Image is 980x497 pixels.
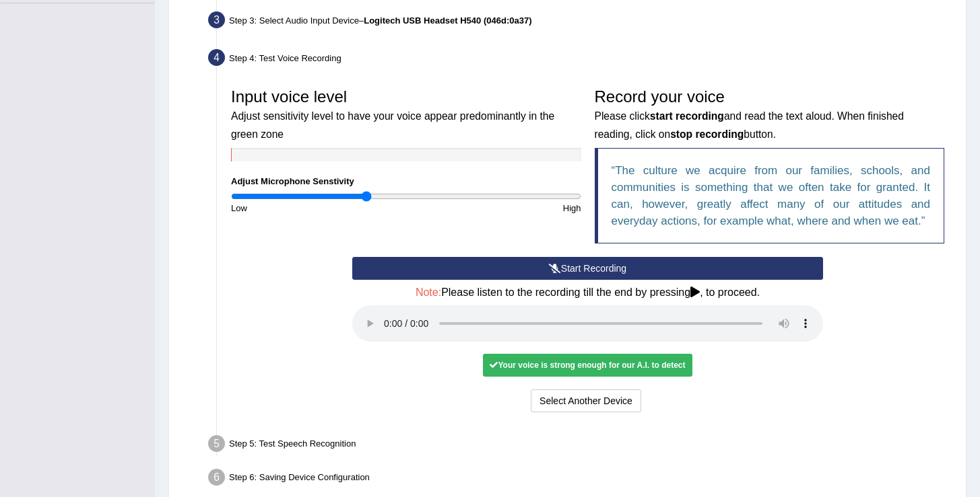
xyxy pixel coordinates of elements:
[595,110,904,139] small: Please click and read the text aloud. When finished reading, click on button.
[595,88,945,141] h3: Record your voice
[531,389,641,412] button: Select Another Device
[612,164,931,227] q: The culture we acquire from our families, schools, and communities is something that we often tak...
[224,202,406,215] div: Low
[364,15,531,26] b: Logitech USB Headset H540 (046d:0a37)
[202,7,960,37] div: Step 3: Select Audio Input Device
[416,286,441,298] span: Note:
[650,110,724,122] b: start recording
[406,202,588,215] div: High
[352,286,823,299] h4: Please listen to the recording till the end by pressing , to proceed.
[483,354,692,377] div: Your voice is strong enough for our A.I. to detect
[231,88,581,141] h3: Input voice level
[352,257,823,280] button: Start Recording
[202,45,960,75] div: Step 4: Test Voice Recording
[359,15,532,26] span: –
[670,128,744,140] b: stop recording
[231,175,354,188] label: Adjust Microphone Senstivity
[231,110,554,139] small: Adjust sensitivity level to have your voice appear predominantly in the green zone
[202,465,960,494] div: Step 6: Saving Device Configuration
[202,431,960,461] div: Step 5: Test Speech Recognition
